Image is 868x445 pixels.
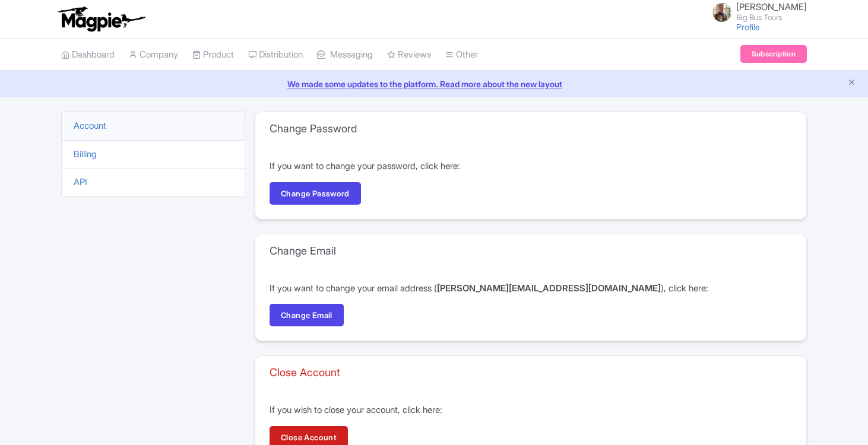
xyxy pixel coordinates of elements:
[270,366,340,379] h3: Close Account
[74,120,106,131] a: Account
[740,45,807,63] a: Subscription
[7,78,861,90] a: We made some updates to the platform. Read more about the new layout
[445,39,478,71] a: Other
[317,39,373,71] a: Messaging
[270,282,792,295] p: If you want to change your email address ( ), click here:
[437,282,661,294] strong: [PERSON_NAME][EMAIL_ADDRESS][DOMAIN_NAME]
[736,1,807,12] span: [PERSON_NAME]
[270,160,792,173] p: If you want to change your password, click here:
[847,77,856,90] button: Close announcement
[387,39,431,71] a: Reviews
[736,14,807,21] small: Big Bus Tours
[61,39,115,71] a: Dashboard
[55,6,147,32] img: logo-ab69f6fb50320c5b225c76a69d11143b.png
[74,148,97,160] a: Billing
[270,244,336,258] h3: Change Email
[129,39,178,71] a: Company
[192,39,234,71] a: Product
[270,403,792,417] p: If you wish to close your account, click here:
[705,2,807,21] a: [PERSON_NAME] Big Bus Tours
[736,22,760,32] a: Profile
[248,39,303,71] a: Distribution
[712,3,731,22] img: ft7zigi60redcfov4fja.jpg
[270,182,361,205] a: Change Password
[270,304,344,326] a: Change Email
[74,176,87,187] a: API
[270,122,357,135] h3: Change Password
